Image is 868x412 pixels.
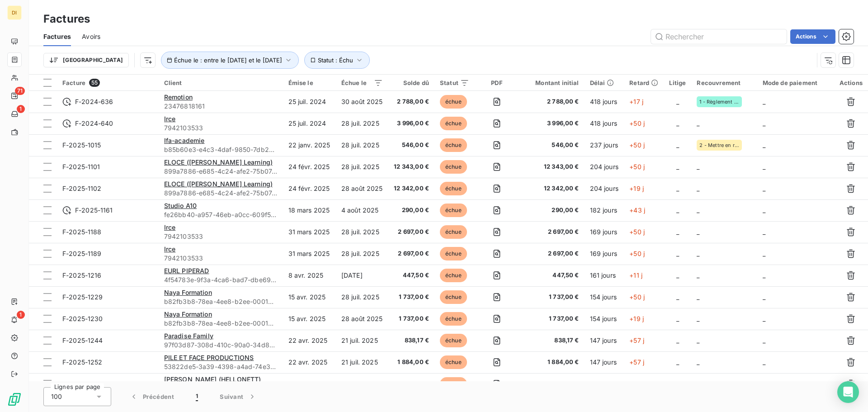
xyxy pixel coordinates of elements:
[697,163,699,170] span: _
[336,113,388,134] td: 28 juil. 2025
[336,351,388,373] td: 21 juil. 2025
[440,225,467,239] span: échue
[629,358,644,366] span: +57 j
[440,247,467,260] span: échue
[43,53,129,67] button: [GEOGRAPHIC_DATA]
[89,79,100,87] span: 55
[164,137,205,144] span: Ifa-academie
[837,381,859,403] div: Open Intercom Messenger
[394,79,429,86] div: Solde dû
[62,271,102,279] span: F-2025-1216
[669,79,686,86] div: Litige
[440,138,467,152] span: échue
[7,5,22,20] div: DI
[440,160,467,174] span: échue
[697,119,699,127] span: _
[524,271,579,280] span: 447,50 €
[164,254,278,263] span: 7942103533
[697,206,699,214] span: _
[629,315,644,322] span: +19 j
[763,185,765,192] span: _
[62,293,103,301] span: F-2025-1229
[161,52,299,69] button: Échue le : entre le [DATE] et le [DATE]
[629,336,644,344] span: +57 j
[524,314,579,323] span: 1 737,00 €
[394,271,429,280] span: 447,50 €
[697,271,699,279] span: _
[118,387,185,406] button: Précédent
[283,286,336,308] td: 15 avr. 2025
[585,373,624,395] td: 141 jours
[62,185,102,192] span: F-2025-1102
[676,315,679,322] span: _
[394,227,429,237] span: 2 697,00 €
[763,358,765,366] span: _
[629,185,644,192] span: +19 j
[62,380,103,388] span: F-2025-1260
[283,308,336,330] td: 15 avr. 2025
[283,351,336,373] td: 22 avr. 2025
[524,336,579,345] span: 838,17 €
[336,221,388,243] td: 28 juil. 2025
[763,163,765,170] span: _
[629,141,645,149] span: +50 j
[164,362,278,371] span: 53822de5-3a39-4398-a4ad-74e348acb6f1
[676,228,679,236] span: _
[697,380,699,388] span: _
[763,206,765,214] span: _
[164,93,193,101] span: Remotion
[62,315,103,322] span: F-2025-1230
[7,392,22,407] img: Logo LeanPay
[75,206,113,215] span: F-2025-1161
[697,336,699,344] span: _
[283,178,336,199] td: 24 févr. 2025
[763,336,765,344] span: _
[164,115,176,123] span: Irce
[697,185,699,192] span: _
[697,228,699,236] span: _
[75,119,113,128] span: F-2024-640
[524,249,579,258] span: 2 697,00 €
[524,293,579,302] span: 1 737,00 €
[790,29,835,44] button: Actions
[699,142,739,148] span: 2 - Mettre en recouvrement
[164,232,278,241] span: 7942103533
[336,156,388,178] td: 28 juil. 2025
[283,134,336,156] td: 22 janv. 2025
[75,97,113,106] span: F-2024-636
[590,79,619,86] div: Délai
[164,123,278,133] span: 7942103533
[440,377,467,391] span: échue
[318,57,353,64] span: Statut : Échu
[336,199,388,221] td: 4 août 2025
[394,293,429,302] span: 1 737,00 €
[174,57,282,64] span: Échue le : entre le [DATE] et le [DATE]
[763,293,765,301] span: _
[629,380,645,388] span: +68 j
[763,380,765,388] span: _
[629,98,643,105] span: +17 j
[341,79,383,86] div: Échue le
[585,286,624,308] td: 154 jours
[82,32,100,41] span: Avoirs
[394,119,429,128] span: 3 996,00 €
[164,310,212,318] span: Naya Formation
[164,167,278,176] span: 899a7886-e685-4c24-afe2-75b074e71692
[440,269,467,282] span: échue
[288,79,330,86] div: Émise le
[763,228,765,236] span: _
[164,245,176,253] span: Irce
[336,243,388,265] td: 28 juil. 2025
[394,97,429,106] span: 2 788,00 €
[697,293,699,301] span: _
[164,354,254,361] span: PILE ET FACE PRODUCTIONS
[394,379,429,388] span: 447,00 €
[585,330,624,351] td: 147 jours
[676,98,679,105] span: _
[629,271,642,279] span: +11 j
[394,314,429,323] span: 1 737,00 €
[43,32,71,41] span: Factures
[283,265,336,286] td: 8 avr. 2025
[629,228,645,236] span: +50 j
[394,206,429,215] span: 290,00 €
